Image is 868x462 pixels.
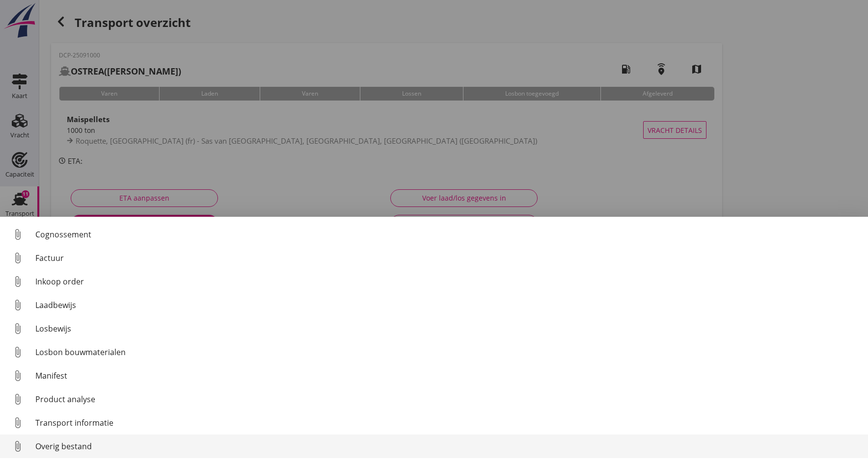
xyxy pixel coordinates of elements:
[10,415,26,431] i: attach_file
[10,344,26,360] i: attach_file
[10,250,26,266] i: attach_file
[35,229,860,240] div: Cognossement
[10,438,26,454] i: attach_file
[35,440,860,452] div: Overig bestand
[10,321,26,336] i: attach_file
[10,368,26,384] i: attach_file
[35,417,860,429] div: Transport informatie
[35,346,860,358] div: Losbon bouwmaterialen
[35,252,860,264] div: Factuur
[35,370,860,382] div: Manifest
[35,323,860,334] div: Losbewijs
[10,297,26,313] i: attach_file
[35,276,860,287] div: Inkoop order
[35,299,860,311] div: Laadbewijs
[10,227,26,242] i: attach_file
[10,274,26,289] i: attach_file
[35,393,860,405] div: Product analyse
[10,391,26,407] i: attach_file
